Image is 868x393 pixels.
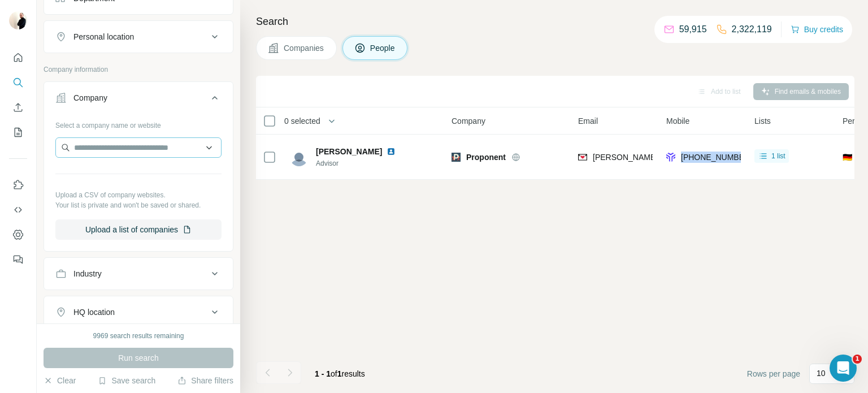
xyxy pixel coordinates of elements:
[177,375,233,386] button: Share filters
[290,148,308,166] img: Avatar
[666,115,689,127] span: Mobile
[9,224,27,245] button: Dashboard
[747,368,800,379] span: Rows per page
[679,23,707,36] p: 59,915
[44,64,233,75] p: Company information
[9,97,27,118] button: Enrich CSV
[55,116,222,131] div: Select a company name or website
[284,115,320,127] span: 0 selected
[387,147,396,156] img: LinkedIn logo
[452,115,485,127] span: Company
[830,355,857,382] iframe: Intercom live chat
[93,331,184,341] div: 9969 search results remaining
[9,175,27,195] button: Use Surfe on LinkedIn
[44,375,76,386] button: Clear
[331,369,337,378] span: of
[791,21,843,37] button: Buy credits
[466,152,506,163] span: Proponent
[681,153,752,162] span: [PHONE_NUMBER]
[9,47,27,68] button: Quick start
[55,219,222,240] button: Upload a list of companies
[370,42,396,54] span: People
[337,369,342,378] span: 1
[771,151,785,161] span: 1 list
[853,355,862,364] span: 1
[315,369,331,378] span: 1 - 1
[73,92,107,103] div: Company
[452,153,461,162] img: Logo of Proponent
[843,152,852,163] span: 🇩🇪
[578,152,587,163] img: provider findymail logo
[73,31,134,42] div: Personal location
[73,306,115,318] div: HQ location
[55,200,222,210] p: Your list is private and won't be saved or shared.
[73,268,102,279] div: Industry
[754,115,771,127] span: Lists
[316,158,400,169] span: Advisor
[98,375,155,386] button: Save search
[593,153,792,162] span: [PERSON_NAME][EMAIL_ADDRESS][DOMAIN_NAME]
[666,152,675,163] img: provider forager logo
[9,122,27,142] button: My lists
[9,249,27,270] button: Feedback
[55,190,222,200] p: Upload a CSV of company websites.
[578,115,598,127] span: Email
[9,72,27,93] button: Search
[817,368,826,379] p: 10
[316,146,382,157] span: [PERSON_NAME]
[44,299,233,326] button: HQ location
[284,42,325,54] span: Companies
[732,23,772,36] p: 2,322,119
[256,14,854,29] h4: Search
[9,200,27,220] button: Use Surfe API
[315,369,365,378] span: results
[44,260,233,287] button: Industry
[44,23,233,50] button: Personal location
[9,11,27,29] img: Avatar
[44,84,233,116] button: Company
